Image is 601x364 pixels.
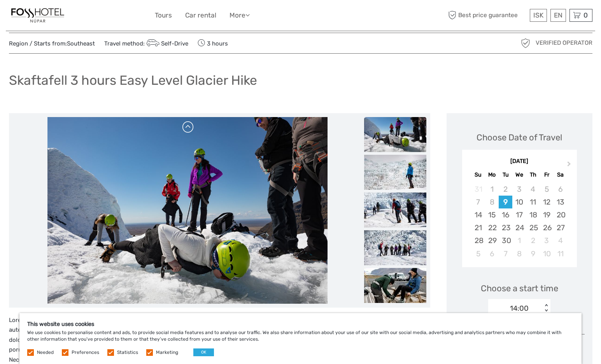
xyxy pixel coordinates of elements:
span: Travel method: [104,38,189,49]
div: We [512,170,526,180]
div: Su [471,170,485,180]
div: Not available Sunday, September 7th, 2025 [471,196,485,208]
span: 3 hours [198,38,228,49]
img: 1333-8f52415d-61d8-4a52-9a0c-13b3652c5909_logo_small.jpg [9,6,67,25]
div: Choose Monday, September 29th, 2025 [485,234,499,247]
p: We're away right now. Please check back later! [11,14,88,20]
div: Choose Saturday, September 27th, 2025 [554,221,567,234]
div: Choose Tuesday, October 7th, 2025 [499,247,512,260]
div: Choose Wednesday, September 10th, 2025 [512,196,526,208]
div: Choose Wednesday, September 17th, 2025 [512,208,526,221]
div: Choose Wednesday, October 1st, 2025 [512,234,526,247]
span: Region / Starts from: [9,40,95,48]
div: Choose Sunday, September 21st, 2025 [471,221,485,234]
span: Best price guarantee [447,9,528,22]
div: 14:00 [510,303,529,313]
div: Choose Friday, October 3rd, 2025 [540,234,554,247]
button: OK [193,348,214,356]
div: Choose Saturday, September 20th, 2025 [554,208,567,221]
img: 074c64fb4f6949b7ae89b0e048016fa2_slider_thumbnail.jpeg [364,192,426,227]
div: Not available Thursday, September 4th, 2025 [526,183,540,196]
div: Tu [499,170,512,180]
div: Fr [540,170,554,180]
div: Choose Monday, September 15th, 2025 [485,208,499,221]
div: Choose Thursday, September 18th, 2025 [526,208,540,221]
label: Marketing [156,349,178,356]
div: Choose Thursday, October 2nd, 2025 [526,234,540,247]
div: Choose Date of Travel [477,131,562,143]
h1: Skaftafell 3 hours Easy Level Glacier Hike [9,72,257,88]
a: Tours [155,10,172,21]
div: Choose Sunday, September 14th, 2025 [471,208,485,221]
div: Choose Saturday, October 4th, 2025 [554,234,567,247]
h5: This website uses cookies [27,321,574,327]
span: Choose a start time [481,282,558,294]
div: Not available Tuesday, September 2nd, 2025 [499,183,512,196]
div: Choose Sunday, September 28th, 2025 [471,234,485,247]
label: Needed [37,349,54,356]
img: 08c889f269b847d7bc07c72147620454_slider_thumbnail.jpeg [364,155,426,190]
div: Mo [485,170,499,180]
a: Self-Drive [145,40,189,47]
div: Choose Monday, October 6th, 2025 [485,247,499,260]
div: Not available Monday, September 8th, 2025 [485,196,499,208]
img: verified_operator_grey_128.png [519,37,532,49]
span: 0 [582,11,589,19]
img: 9cb635a2162141a6bcce42b9fb2eae1b_main_slider.jpeg [47,117,328,304]
img: 9cb635a2162141a6bcce42b9fb2eae1b_slider_thumbnail.jpeg [364,117,426,152]
label: Preferences [72,349,99,356]
div: Choose Friday, September 12th, 2025 [540,196,554,208]
div: Choose Wednesday, September 24th, 2025 [512,221,526,234]
div: Th [526,170,540,180]
div: Not available Saturday, September 6th, 2025 [554,183,567,196]
div: Choose Monday, September 22nd, 2025 [485,221,499,234]
button: Next Month [564,159,576,172]
div: EN [550,9,566,22]
div: Choose Friday, September 19th, 2025 [540,208,554,221]
div: Sa [554,170,567,180]
div: Not available Monday, September 1st, 2025 [485,183,499,196]
div: Choose Sunday, October 5th, 2025 [471,247,485,260]
div: < > [543,304,550,312]
div: month 2025-09 [464,183,574,260]
div: Choose Friday, October 10th, 2025 [540,247,554,260]
div: Choose Tuesday, September 16th, 2025 [499,208,512,221]
a: More [230,10,250,21]
div: Not available Wednesday, September 3rd, 2025 [512,183,526,196]
div: Choose Friday, September 26th, 2025 [540,221,554,234]
span: ISK [533,11,543,19]
img: 32d46781fd4c40b5adffff0e52a1fa4d_slider_thumbnail.jpeg [364,230,426,265]
div: Choose Tuesday, September 30th, 2025 [499,234,512,247]
div: [DATE] [462,157,577,166]
img: 42a9c3d10af543c79fb0c8a56b4a9306_slider_thumbnail.jpeg [364,268,426,303]
div: Choose Tuesday, September 23rd, 2025 [499,221,512,234]
div: We use cookies to personalise content and ads, to provide social media features and to analyse ou... [19,313,582,364]
div: Choose Thursday, October 9th, 2025 [526,247,540,260]
div: Not available Sunday, August 31st, 2025 [471,183,485,196]
div: Choose Thursday, September 25th, 2025 [526,221,540,234]
div: Choose Tuesday, September 9th, 2025 [499,196,512,208]
div: Choose Thursday, September 11th, 2025 [526,196,540,208]
label: Statistics [117,349,138,356]
a: Car rental [185,10,216,21]
a: Southeast [67,40,95,47]
button: Open LiveChat chat widget [89,12,99,21]
span: Verified Operator [536,39,592,47]
div: Not available Friday, September 5th, 2025 [540,183,554,196]
div: Choose Wednesday, October 8th, 2025 [512,247,526,260]
div: Choose Saturday, September 13th, 2025 [554,196,567,208]
div: Choose Saturday, October 11th, 2025 [554,247,567,260]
